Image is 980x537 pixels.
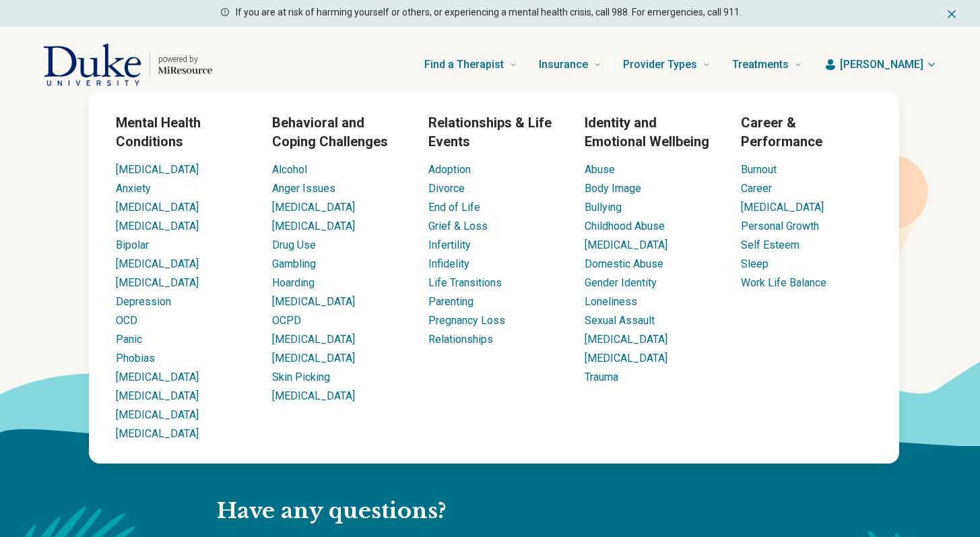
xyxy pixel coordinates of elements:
div: Find a Therapist [8,92,980,464]
span: Provider Types [623,55,697,74]
span: Treatments [732,55,789,74]
a: Career [741,182,772,195]
h3: Mental Health Conditions [116,113,251,151]
a: Domestic Abuse [585,257,663,270]
a: OCD [116,314,137,327]
button: Dismiss [945,5,958,22]
a: Sexual Assault [585,314,655,327]
a: Skin Picking [272,371,330,383]
a: Insurance [539,38,601,92]
a: Anger Issues [272,182,335,195]
h2: Have any questions? [217,497,731,526]
a: Drug Use [272,239,316,251]
a: Infertility [428,239,471,251]
span: [PERSON_NAME] [840,57,923,73]
a: [MEDICAL_DATA] [116,389,199,402]
a: [MEDICAL_DATA] [585,239,667,251]
a: [MEDICAL_DATA] [116,371,199,383]
h3: Career & Performance [741,113,872,151]
p: If you are at risk of harming yourself or others, or experiencing a mental health crisis, call 98... [236,5,742,20]
a: [MEDICAL_DATA] [116,163,199,176]
a: [MEDICAL_DATA] [272,352,355,365]
a: [MEDICAL_DATA] [272,220,355,232]
a: [MEDICAL_DATA] [272,201,355,214]
a: [MEDICAL_DATA] [116,276,199,289]
h3: Behavioral and Coping Challenges [272,113,407,151]
a: Panic [116,333,142,346]
a: Childhood Abuse [585,220,665,232]
span: Find a Therapist [424,55,504,74]
a: Life Transitions [428,276,502,289]
a: Personal Growth [741,220,819,232]
a: Self Esteem [741,239,799,251]
a: [MEDICAL_DATA] [116,220,199,232]
a: Alcohol [272,163,307,176]
a: Infidelity [428,257,469,270]
a: Work Life Balance [741,276,826,289]
a: [MEDICAL_DATA] [116,427,199,440]
a: [MEDICAL_DATA] [116,408,199,421]
a: Hoarding [272,276,315,289]
a: Burnout [741,163,777,176]
a: Relationships [428,333,493,346]
a: [MEDICAL_DATA] [116,257,199,270]
a: Trauma [585,371,618,383]
h3: Relationships & Life Events [428,113,563,151]
a: OCPD [272,314,301,327]
a: [MEDICAL_DATA] [272,389,355,402]
a: Provider Types [623,38,711,92]
a: [MEDICAL_DATA] [116,201,199,214]
button: [PERSON_NAME] [824,57,937,73]
a: Bipolar [116,239,149,251]
p: powered by [158,54,212,65]
a: Home page [43,43,212,86]
a: Adoption [428,163,471,176]
a: Sleep [741,257,769,270]
a: [MEDICAL_DATA] [272,333,355,346]
h3: Identity and Emotional Wellbeing [585,113,719,151]
span: Insurance [539,55,588,74]
a: Anxiety [116,182,151,195]
a: Body Image [585,182,641,195]
a: Divorce [428,182,465,195]
a: [MEDICAL_DATA] [585,352,667,365]
a: Phobias [116,352,155,365]
a: Grief & Loss [428,220,488,232]
a: Find a Therapist [424,38,517,92]
a: Depression [116,295,171,308]
a: Parenting [428,295,473,308]
a: Bullying [585,201,622,214]
a: [MEDICAL_DATA] [741,201,824,214]
a: [MEDICAL_DATA] [272,295,355,308]
a: [MEDICAL_DATA] [585,333,667,346]
a: Pregnancy Loss [428,314,505,327]
a: End of Life [428,201,480,214]
a: Gambling [272,257,316,270]
a: Treatments [732,38,802,92]
a: Abuse [585,163,615,176]
a: Gender Identity [585,276,657,289]
a: Loneliness [585,295,637,308]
